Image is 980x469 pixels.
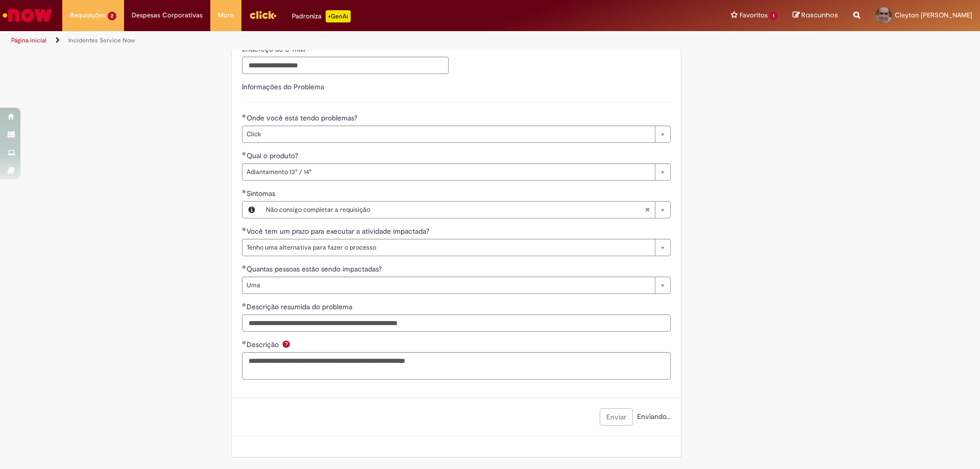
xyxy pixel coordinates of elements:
[242,82,324,91] label: Informações do Problema
[247,277,650,293] span: Uma
[242,303,247,307] span: Obrigatório Preenchido
[793,11,838,20] a: Rascunhos
[247,164,650,180] span: Adiantamento 13° / 14°
[247,227,431,236] span: Você tem um prazo para executar a atividade impactada?
[261,202,670,218] a: Não consigo completar a requisiçãoLimpar campo Sintomas
[635,412,671,421] span: Enviando...
[247,340,281,349] span: Descrição
[242,352,671,380] textarea: Descrição
[242,189,247,193] span: Obrigatório Preenchido
[242,114,247,118] span: Obrigatório Preenchido
[247,264,384,274] span: Quantas pessoas estão sendo impactadas?
[280,340,292,348] span: Ajuda para Descrição
[247,151,300,160] span: Qual o produto?
[132,10,203,20] span: Despesas Corporativas
[11,36,46,44] a: Página inicial
[770,12,777,20] span: 1
[108,12,116,20] span: 2
[242,57,449,74] input: Endereço de e-mail
[218,10,234,20] span: More
[266,202,645,218] span: Não consigo completar a requisição
[740,10,768,20] span: Favoritos
[249,7,277,22] img: click_logo_yellow_360x200.png
[801,10,838,20] span: Rascunhos
[242,202,261,218] button: Sintomas, Visualizar este registro Não consigo completar a requisição
[247,302,354,311] span: Descrição resumida do problema
[242,314,671,332] input: Descrição resumida do problema
[640,202,655,218] abbr: Limpar campo Sintomas
[1,5,54,26] img: ServiceNow
[247,189,277,198] span: Sintomas
[247,113,359,122] span: Onde você está tendo problemas?
[292,10,351,22] div: Padroniza
[326,10,351,22] p: +GenAi
[8,31,646,50] ul: Trilhas de página
[242,340,247,344] span: Obrigatório Preenchido
[242,152,247,156] span: Obrigatório Preenchido
[242,227,247,231] span: Obrigatório Preenchido
[242,265,247,269] span: Obrigatório Preenchido
[247,239,650,256] span: Tenho uma alternativa para fazer o processo
[895,11,972,19] span: Cleyton [PERSON_NAME]
[247,126,650,142] span: Click
[70,10,106,20] span: Requisições
[68,36,135,44] a: Incidentes Service Now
